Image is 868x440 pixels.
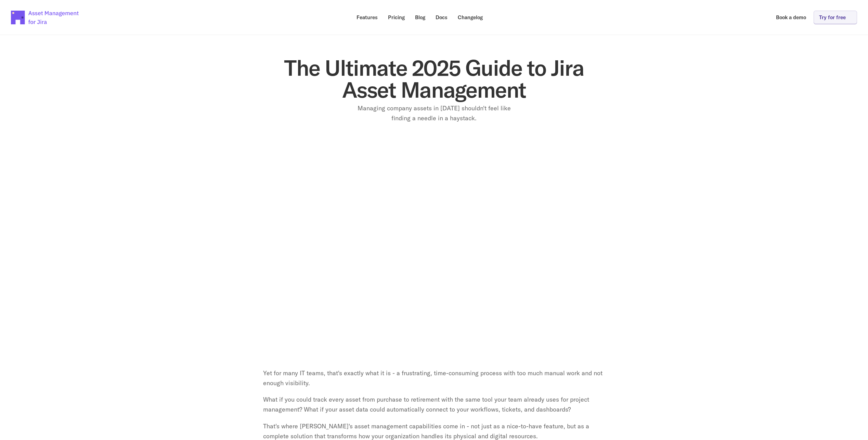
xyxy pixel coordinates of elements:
[263,57,605,101] h1: The Ultimate 2025 Guide to Jira Asset Management
[349,103,520,123] p: Managing company assets in [DATE] shouldn't feel like finding a needle in a haystack.
[352,11,383,24] a: Features
[388,15,405,20] p: Pricing
[814,11,857,24] a: Try for free
[410,11,430,24] a: Blog
[771,11,811,24] a: Book a demo
[453,11,488,24] a: Changelog
[776,15,806,20] p: Book a demo
[436,15,448,20] p: Docs
[415,15,425,20] p: Blog
[263,368,605,388] p: Yet for many IT teams, that's exactly what it is - a frustrating, time-consuming process with too...
[458,15,483,20] p: Changelog
[431,11,452,24] a: Docs
[263,395,605,415] p: What if you could track every asset from purchase to retirement with the same tool your team alre...
[383,11,410,24] a: Pricing
[819,15,846,20] p: Try for free
[357,15,378,20] p: Features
